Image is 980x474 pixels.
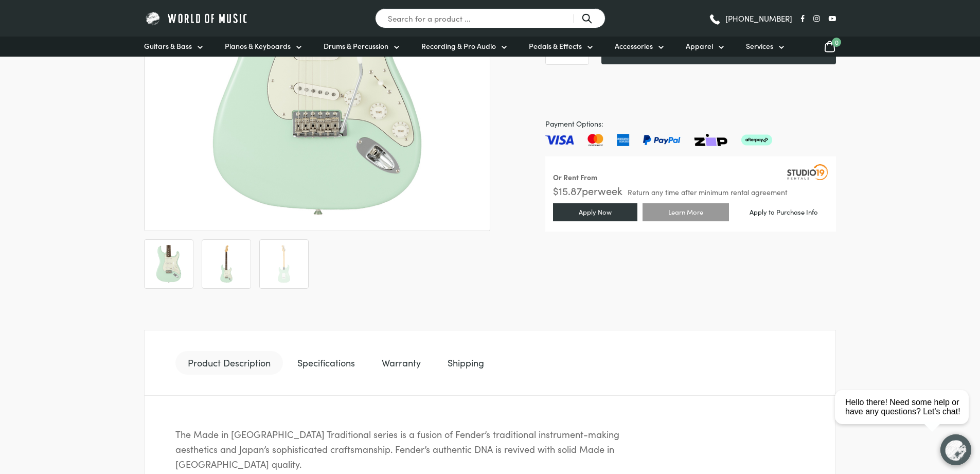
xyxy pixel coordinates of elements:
[746,41,773,51] span: Services
[832,38,841,47] span: 0
[545,118,836,130] span: Payment Options:
[708,11,792,26] a: [PHONE_NUMBER]
[285,351,367,375] a: Specifications
[545,134,772,146] img: Pay with Master card, Visa, American Express and Paypal
[725,14,792,22] span: [PHONE_NUMBER]
[734,204,833,220] a: Apply to Purchase Info
[207,245,245,283] img: Fender Traditional II '60s Stratocaster Rosewood Surf Green full view
[553,183,582,198] span: $ 15.87
[582,183,622,198] span: per week
[787,164,828,180] img: Studio19 Rentals
[643,203,729,221] a: Learn More
[175,427,649,471] p: The Made in [GEOGRAPHIC_DATA] Traditional series is a fusion of Fender’s traditional instrument-m...
[686,41,713,51] span: Apparel
[225,41,291,51] span: Pianos & Keyboards
[553,203,637,221] a: Apply Now
[553,171,597,183] div: Or Rent From
[545,77,836,106] iframe: PayPal
[529,41,582,51] span: Pedals & Effects
[144,10,250,26] img: World of Music
[615,41,653,51] span: Accessories
[144,41,192,51] span: Guitars & Bass
[375,8,605,28] input: Search for a product ...
[421,41,496,51] span: Recording & Pro Audio
[831,361,980,474] iframe: Chat with our support team
[265,245,303,283] img: Fender Traditional II '60s Stratocaster Rosewood Surf Green back view
[435,351,496,375] a: Shipping
[369,351,433,375] a: Warranty
[628,188,787,196] span: Return any time after minimum rental agreement
[175,351,283,375] a: Product Description
[150,245,188,283] img: Fender Traditional II '60s Stratocaster Rosewood Surf Green body view
[324,41,388,51] span: Drums & Percussion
